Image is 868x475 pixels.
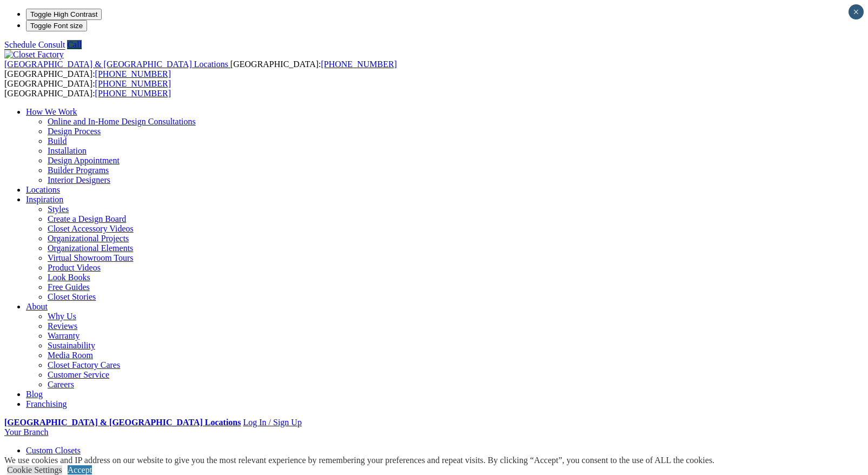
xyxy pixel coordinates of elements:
[48,321,77,331] a: Reviews
[48,282,90,292] a: Free Guides
[26,399,67,408] a: Franchising
[48,243,133,253] a: Organizational Elements
[321,60,396,69] a: [PHONE_NUMBER]
[48,351,93,360] a: Media Room
[4,418,241,427] a: [GEOGRAPHIC_DATA] & [GEOGRAPHIC_DATA] Locations
[48,156,120,165] a: Design Appointment
[4,427,48,437] a: Your Branch
[48,136,67,146] a: Build
[48,175,110,184] a: Interior Designers
[26,302,48,311] a: About
[26,390,43,399] a: Blog
[95,69,171,78] a: [PHONE_NUMBER]
[26,20,87,31] button: Toggle Font size
[4,79,171,98] span: [GEOGRAPHIC_DATA]: [GEOGRAPHIC_DATA]:
[243,418,301,427] a: Log In / Sign Up
[7,465,62,474] a: Cookie Settings
[48,331,79,340] a: Warranty
[4,456,714,465] div: We use cookies and IP address on our website to give you the most relevant experience by remember...
[48,146,87,155] a: Installation
[4,60,228,69] span: [GEOGRAPHIC_DATA] & [GEOGRAPHIC_DATA] Locations
[30,10,97,18] span: Toggle High Contrast
[26,107,77,116] a: How We Work
[48,263,101,272] a: Product Videos
[48,292,96,301] a: Closet Stories
[48,312,76,321] a: Why Us
[4,50,64,60] img: Closet Factory
[48,273,90,282] a: Look Books
[95,79,171,88] a: [PHONE_NUMBER]
[48,166,109,175] a: Builder Programs
[4,60,397,78] span: [GEOGRAPHIC_DATA]: [GEOGRAPHIC_DATA]:
[48,214,126,223] a: Create a Design Board
[30,22,83,30] span: Toggle Font size
[95,89,171,98] a: [PHONE_NUMBER]
[4,60,230,69] a: [GEOGRAPHIC_DATA] & [GEOGRAPHIC_DATA] Locations
[48,204,69,214] a: Styles
[48,224,134,233] a: Closet Accessory Videos
[67,40,82,49] a: Call
[68,465,92,474] a: Accept
[48,127,101,136] a: Design Process
[48,370,109,379] a: Customer Service
[26,446,81,455] a: Custom Closets
[48,234,129,243] a: Organizational Projects
[849,4,864,19] button: Close
[26,9,102,20] button: Toggle High Contrast
[48,360,120,370] a: Closet Factory Cares
[48,253,134,262] a: Virtual Showroom Tours
[48,341,95,350] a: Sustainability
[4,40,65,49] a: Schedule Consult
[48,380,74,389] a: Careers
[48,117,196,126] a: Online and In-Home Design Consultations
[26,195,63,204] a: Inspiration
[26,185,60,194] a: Locations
